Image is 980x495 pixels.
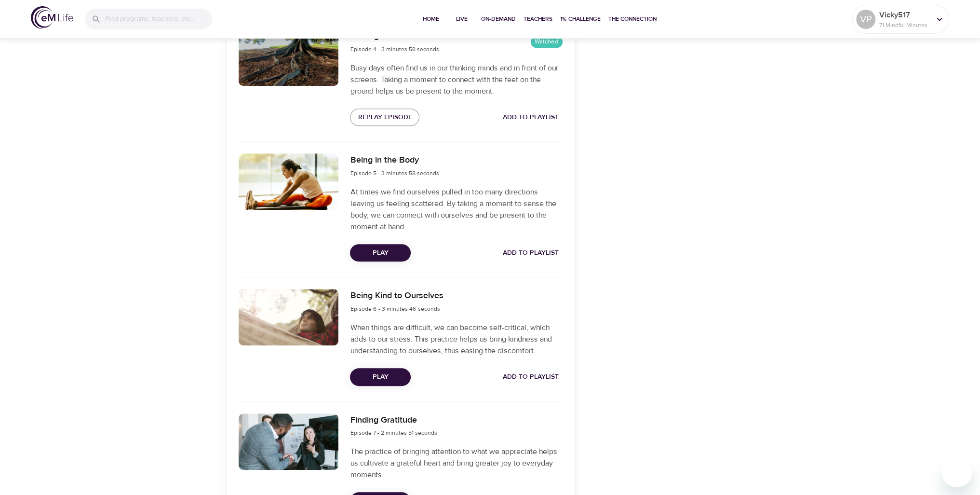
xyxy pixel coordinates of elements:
[499,368,563,386] button: Add to Playlist
[358,247,403,259] span: Play
[419,14,443,24] span: Home
[350,289,443,303] h6: Being Kind to Ourselves
[350,446,562,481] p: The practice of bringing attention to what we appreciate helps us cultivate a grateful heart and ...
[350,153,439,167] h6: Being in the Body
[350,368,411,386] button: Play
[350,244,411,262] button: Play
[560,14,601,24] span: 1% Challenge
[358,111,412,124] span: Replay Episode
[350,169,439,177] span: Episode 5 - 3 minutes 58 seconds
[105,9,212,29] input: Find programs, teachers, etc...
[350,429,437,437] span: Episode 7 - 2 minutes 51 seconds
[350,413,437,427] h6: Finding Gratitude
[350,45,439,53] span: Episode 4 - 3 minutes 58 seconds
[358,371,403,383] span: Play
[503,371,559,383] span: Add to Playlist
[503,247,559,259] span: Add to Playlist
[941,456,972,487] iframe: Button to launch messaging window
[350,62,562,97] p: Busy days often find us in our thinking minds and in front of our screens. Taking a moment to con...
[503,111,559,124] span: Add to Playlist
[524,14,552,24] span: Teachers
[350,186,562,233] p: At times we find ourselves pulled in too many directions leaving us feeling scattered. By taking ...
[856,10,875,29] div: VP
[608,14,657,24] span: The Connection
[499,244,563,262] button: Add to Playlist
[531,37,563,46] span: Watched
[499,109,563,126] button: Add to Playlist
[31,6,73,29] img: logo
[350,322,562,357] p: When things are difficult, we can become self-critical, which adds to our stress. This practice h...
[879,9,930,21] p: Vicky517
[350,109,419,126] button: Replay Episode
[450,14,473,24] span: Live
[879,21,930,29] p: 71 Mindful Minutes
[481,14,516,24] span: On-Demand
[350,305,440,313] span: Episode 6 - 3 minutes 46 seconds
